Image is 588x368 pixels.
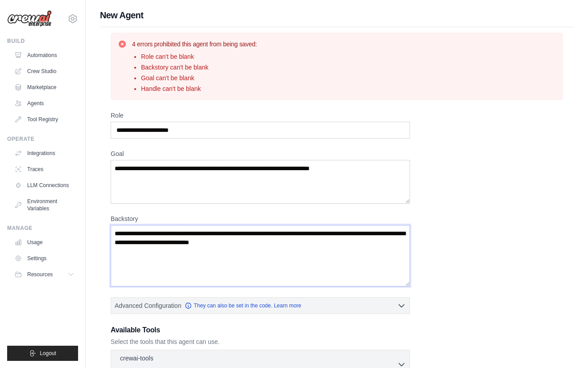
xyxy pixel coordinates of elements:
a: Usage [11,235,78,249]
a: Settings [11,251,78,266]
label: Goal [111,149,410,158]
div: Operate [7,135,78,143]
div: Build [7,37,78,45]
a: Traces [11,162,78,176]
li: Backstory can't be blank [141,63,257,72]
h1: New Agent [100,9,574,21]
label: Role [111,111,410,120]
a: Crew Studio [11,64,78,78]
a: Agents [11,96,78,110]
a: LLM Connections [11,178,78,192]
a: Automations [11,48,78,62]
label: Backstory [111,214,410,223]
a: Marketplace [11,80,78,94]
h3: Available Tools [111,325,410,335]
p: crewai-tools [120,354,153,363]
a: Environment Variables [11,194,78,216]
li: Handle can't be blank [141,84,257,93]
button: Logout [7,346,78,361]
img: Logo [7,10,52,27]
p: Select the tools that this agent can use. [111,337,410,346]
a: Integrations [11,146,78,160]
li: Role can't be blank [141,52,257,61]
a: Tool Registry [11,112,78,127]
button: Resources [11,267,78,282]
a: They can also be set in the code. Learn more [185,302,301,309]
span: Resources [27,271,53,278]
button: Advanced Configuration They can also be set in the code. Learn more [111,298,410,314]
h3: 4 errors prohibited this agent from being saved: [132,40,257,49]
span: Advanced Configuration [115,301,181,310]
li: Goal can't be blank [141,74,257,82]
span: Logout [40,350,56,357]
div: Manage [7,225,78,232]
